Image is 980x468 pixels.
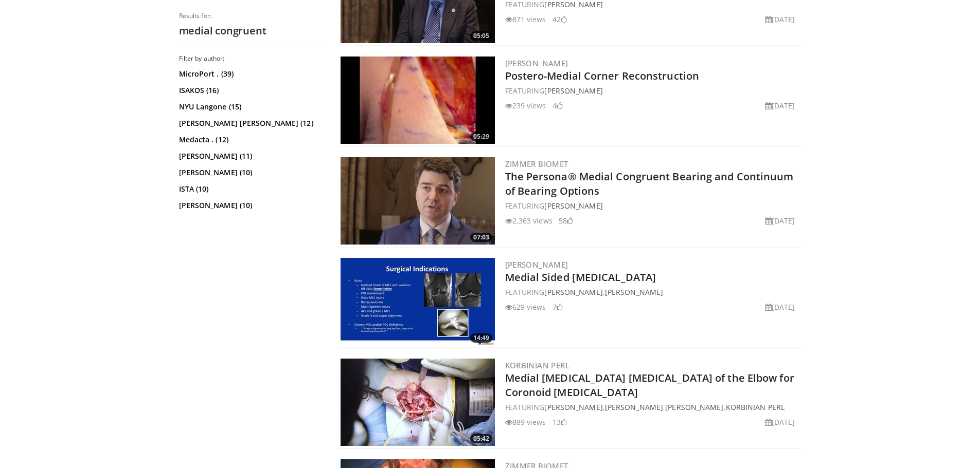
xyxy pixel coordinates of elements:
li: [DATE] [765,100,795,111]
a: Korbinian Perl [726,402,785,412]
li: [DATE] [765,14,795,25]
div: FEATURING [505,85,799,96]
p: Results for: [179,12,323,20]
a: Medacta . (12) [179,135,320,145]
h2: medial congruent [179,24,323,38]
a: 05:29 [341,57,495,144]
div: FEATURING , , [505,402,799,413]
img: 1093b870-8a95-4b77-8e14-87309390d0f5.300x170_q85_crop-smart_upscale.jpg [341,258,495,345]
a: Postero-Medial Corner Reconstruction [505,69,700,83]
a: [PERSON_NAME] [PERSON_NAME] [605,402,724,412]
li: 889 views [505,417,546,427]
img: 3bdbf933-769d-4025-a0b0-14e0145b0950.300x170_q85_crop-smart_upscale.jpg [341,359,495,446]
a: [PERSON_NAME] [544,402,602,412]
a: Zimmer Biomet [505,159,568,169]
a: NYU Langone (15) [179,102,320,112]
li: [DATE] [765,417,795,427]
span: 14:49 [470,333,492,343]
div: FEATURING , [505,287,799,297]
span: 05:42 [470,434,492,443]
a: Medial Sided [MEDICAL_DATA] [505,270,656,284]
a: [PERSON_NAME] [544,201,602,211]
li: 58 [559,215,573,226]
span: 05:29 [470,132,492,141]
a: 07:03 [341,157,495,245]
li: 7 [553,302,563,312]
a: [PERSON_NAME] [PERSON_NAME] (12) [179,118,320,128]
a: [PERSON_NAME] (11) [179,151,320,161]
img: b82e8248-ae3c-468f-a9b0-6dbf1d8dd5b4.300x170_q85_crop-smart_upscale.jpg [341,57,495,144]
img: c784d3e2-1f1b-4eb5-bd47-0865bc9d865f.300x170_q85_crop-smart_upscale.jpg [341,157,495,245]
a: [PERSON_NAME] [605,287,663,297]
a: 05:42 [341,359,495,446]
div: FEATURING [505,200,799,211]
a: MicroPort . (39) [179,69,320,79]
span: 07:03 [470,233,492,242]
a: [PERSON_NAME] [544,287,602,297]
a: ISAKOS (16) [179,85,320,96]
a: ISTA (10) [179,184,320,194]
li: 2,363 views [505,215,553,226]
li: 871 views [505,14,546,25]
li: [DATE] [765,215,795,226]
a: The Persona® Medial Congruent Bearing and Continuum of Bearing Options [505,170,794,198]
a: [PERSON_NAME] (10) [179,200,320,211]
h3: Filter by author: [179,54,323,63]
li: 13 [553,417,567,427]
a: [PERSON_NAME] [544,86,602,96]
a: [PERSON_NAME] [505,58,568,68]
li: 629 views [505,302,546,312]
a: Medial [MEDICAL_DATA] [MEDICAL_DATA] of the Elbow for Coronoid [MEDICAL_DATA] [505,371,794,399]
a: [PERSON_NAME] [505,259,568,270]
a: 14:49 [341,258,495,345]
li: 4 [553,100,563,111]
a: [PERSON_NAME] (10) [179,167,320,178]
li: [DATE] [765,302,795,312]
a: Korbinian Perl [505,360,570,370]
li: 42 [553,14,567,25]
span: 05:05 [470,31,492,41]
li: 239 views [505,100,546,111]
